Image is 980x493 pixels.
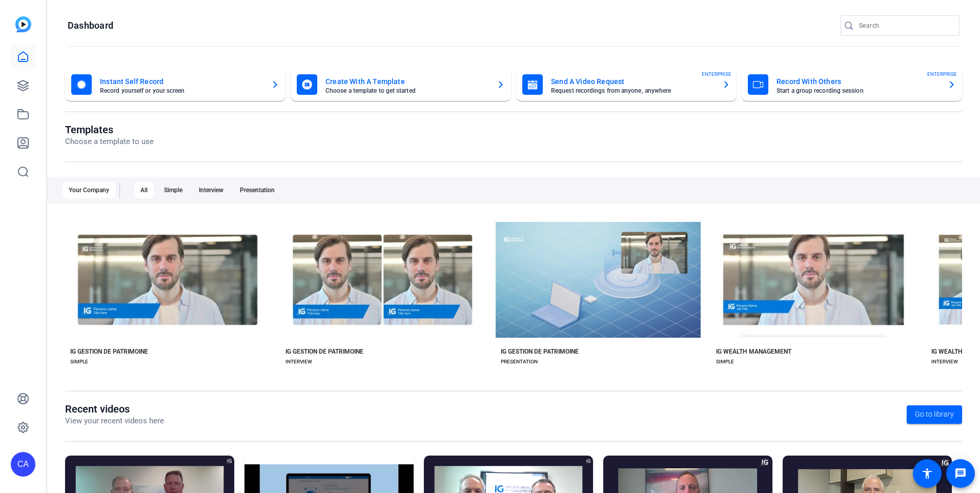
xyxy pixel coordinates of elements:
mat-card-subtitle: Record yourself or your screen [100,88,263,94]
mat-icon: accessibility [921,467,933,480]
div: IG WEALTH MANAGEMENT [716,347,791,356]
div: PRESENTATION [501,358,538,366]
mat-card-title: Create With A Template [325,75,488,88]
div: INTERVIEW [931,358,958,366]
span: ENTERPRISE [702,70,731,78]
div: IG GESTION DE PATRIMOINE [285,347,363,356]
button: Record With OthersStart a group recording sessionENTERPRISE [742,68,962,101]
h1: Recent videos [65,403,164,415]
mat-card-title: Record With Others [777,75,940,88]
mat-card-subtitle: Request recordings from anyone, anywhere [551,88,714,94]
a: Go to library [907,405,962,424]
div: Your Company [63,182,115,198]
div: IG GESTION DE PATRIMOINE [70,347,148,356]
mat-card-title: Send A Video Request [551,75,714,88]
h1: Dashboard [68,19,113,32]
input: Search [859,19,951,32]
h1: Templates [65,124,154,136]
img: blue-gradient.svg [15,16,31,32]
p: View your recent videos here [65,415,164,427]
div: INTERVIEW [285,358,312,366]
mat-icon: message [954,467,967,480]
span: ENTERPRISE [927,70,957,78]
div: SIMPLE [716,358,734,366]
div: SIMPLE [70,358,88,366]
button: Send A Video RequestRequest recordings from anyone, anywhereENTERPRISE [516,68,737,101]
mat-card-subtitle: Start a group recording session [777,88,940,94]
p: Choose a template to use [65,136,154,148]
button: Create With A TemplateChoose a template to get started [291,68,511,101]
div: CA [11,452,35,477]
div: Interview [193,182,230,198]
div: All [134,182,154,198]
div: Simple [158,182,189,198]
div: Presentation [234,182,281,198]
div: IG GESTION DE PATRIMOINE [501,347,579,356]
mat-card-subtitle: Choose a template to get started [325,88,488,94]
button: Instant Self RecordRecord yourself or your screen [65,68,285,101]
mat-card-title: Instant Self Record [100,75,263,88]
span: Go to library [915,409,954,420]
